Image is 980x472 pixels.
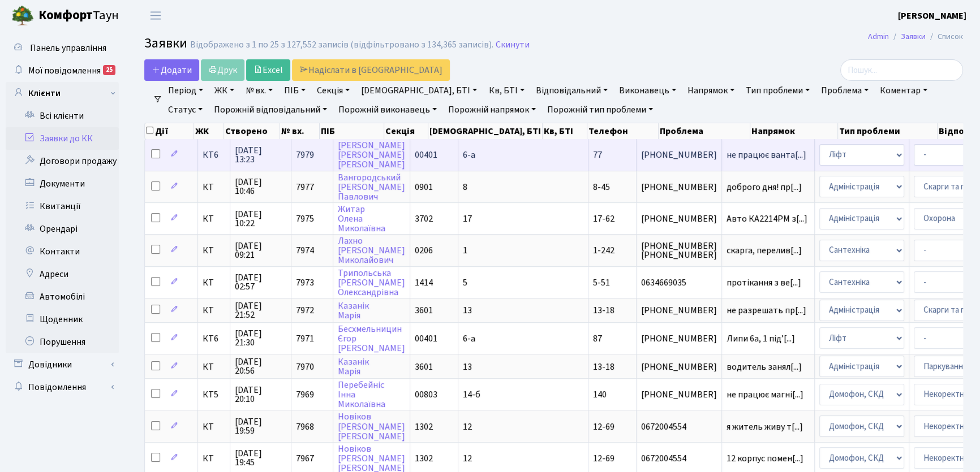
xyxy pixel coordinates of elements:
[194,123,224,139] th: ЖК
[164,100,207,119] a: Статус
[338,379,385,410] a: ПеребейнісІннаМиколаївна
[280,81,310,100] a: ПІБ
[415,149,437,161] span: 00401
[235,329,286,347] span: [DATE] 21:30
[415,388,437,401] span: 00803
[296,304,314,317] span: 7972
[587,123,659,139] th: Телефон
[750,123,838,139] th: Напрямок
[6,127,119,150] a: Заявки до КК
[659,123,750,139] th: Проблема
[727,361,802,373] span: водитель занял[...]
[641,278,717,287] span: 0634669035
[6,105,119,127] a: Всі клієнти
[543,100,657,119] a: Порожній тип проблеми
[6,353,119,376] a: Довідники
[224,123,281,139] th: Створено
[235,177,286,196] span: [DATE] 10:46
[463,276,467,289] span: 5
[641,214,717,223] span: [PHONE_NUMBER]
[338,171,405,203] a: Вангородський[PERSON_NAME]Павлович
[11,5,34,27] img: logo.png
[241,81,277,100] a: № вх.
[727,244,802,257] span: скарга, перелив[...]
[235,357,286,375] span: [DATE] 20:56
[235,417,286,435] span: [DATE] 19:59
[30,42,106,54] span: Панель управління
[415,421,433,433] span: 1302
[593,332,602,345] span: 87
[203,334,225,343] span: КТ6
[235,146,286,164] span: [DATE] 13:23
[152,64,192,76] span: Додати
[641,454,717,463] span: 0672004554
[614,81,681,100] a: Виконавець
[444,100,540,119] a: Порожній напрямок
[727,149,806,161] span: не працює ванта[...]
[296,181,314,193] span: 7977
[235,273,286,291] span: [DATE] 02:57
[840,59,963,81] input: Пошук...
[6,285,119,308] a: Автомобілі
[280,123,319,139] th: № вх.
[816,81,873,100] a: Проблема
[868,31,889,42] a: Admin
[296,332,314,345] span: 7971
[210,81,239,100] a: ЖК
[415,332,437,345] span: 00401
[296,149,314,161] span: 7979
[334,100,441,119] a: Порожній виконавець
[463,452,472,465] span: 12
[338,356,369,378] a: КазанікМарія
[338,203,385,235] a: ЖитарОленаМиколаївна
[415,181,433,193] span: 0901
[6,331,119,353] a: Порушення
[144,33,187,53] span: Заявки
[6,218,119,240] a: Орендарі
[463,388,480,401] span: 14-б
[898,9,966,23] a: [PERSON_NAME]
[593,276,610,289] span: 5-51
[203,278,225,287] span: КТ
[144,59,199,81] a: Додати
[6,240,119,263] a: Контакти
[593,181,610,193] span: 8-45
[875,81,932,100] a: Коментар
[593,452,614,465] span: 12-69
[38,6,119,25] span: Таун
[641,183,717,192] span: [PHONE_NUMBER]
[203,183,225,192] span: КТ
[6,37,119,59] a: Панель управління
[641,150,717,159] span: [PHONE_NUMBER]
[141,6,170,25] button: Переключити навігацію
[296,361,314,373] span: 7970
[641,306,717,315] span: [PHONE_NUMBER]
[898,10,966,22] b: [PERSON_NAME]
[727,181,802,193] span: доброго дня! пр[...]
[415,361,433,373] span: 3601
[641,390,717,399] span: [PHONE_NUMBER]
[463,361,472,373] span: 13
[727,213,807,225] span: Авто КА2214РМ з[...]
[593,361,614,373] span: 13-18
[727,388,803,401] span: не працює магні[...]
[901,31,926,42] a: Заявки
[246,59,290,81] a: Excel
[496,40,530,50] a: Скинути
[6,172,119,195] a: Документи
[741,81,814,100] a: Тип проблеми
[296,213,314,225] span: 7975
[6,150,119,172] a: Договори продажу
[415,244,433,257] span: 0206
[415,213,433,225] span: 3702
[203,390,225,399] span: КТ5
[203,306,225,315] span: КТ
[203,150,225,159] span: КТ6
[593,149,602,161] span: 77
[235,210,286,228] span: [DATE] 10:22
[415,276,433,289] span: 1414
[338,267,405,298] a: Трипольська[PERSON_NAME]Олександрівна
[6,59,119,82] a: Мої повідомлення25
[463,181,467,193] span: 8
[6,82,119,105] a: Клієнти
